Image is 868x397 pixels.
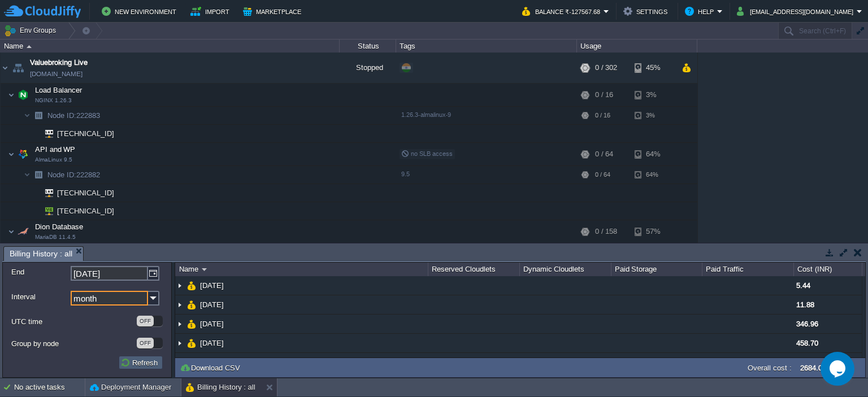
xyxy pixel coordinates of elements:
[137,338,154,348] div: OFF
[11,316,136,328] label: UTC time
[34,222,85,232] span: Dion Database
[821,352,857,386] iframe: chat widget
[37,184,53,202] img: AMDAwAAAACH5BAEAAAAALAAAAAABAAEAAAICRAEAOw==
[46,170,102,180] a: Node ID:222882
[175,315,184,333] img: AMDAwAAAACH5BAEAAAAALAAAAAABAAEAAAICRAEAOw==
[56,125,116,142] span: [TECHNICAL_ID]
[30,68,83,80] a: [DOMAIN_NAME]
[796,339,818,347] span: 458.70
[31,184,37,202] img: AMDAwAAAACH5BAEAAAAALAAAAAABAAEAAAICRAEAOw==
[27,45,32,48] img: AMDAwAAAACH5BAEAAAAALAAAAAABAAEAAAICRAEAOw==
[11,338,136,350] label: Group by node
[31,125,37,142] img: AMDAwAAAACH5BAEAAAAALAAAAAABAAEAAAICRAEAOw==
[595,107,610,124] div: 0 / 16
[401,111,451,118] span: 1.26.3-almalinux-9
[187,353,196,372] img: AMDAwAAAACH5BAEAAAAALAAAAAABAAEAAAICRAEAOw==
[34,145,77,154] a: API and WPAlmaLinux 9.5
[748,364,792,372] label: Overall cost :
[34,86,84,94] a: Load BalancerNGINX 1.26.3
[46,111,102,120] a: Node ID:222883
[56,184,116,202] span: [TECHNICAL_ID]
[190,5,233,18] button: Import
[175,353,184,372] img: AMDAwAAAACH5BAEAAAAALAAAAAABAAEAAAICRAEAOw==
[1,40,339,53] div: Name
[202,268,207,271] img: AMDAwAAAACH5BAEAAAAALAAAAAABAAEAAAICRAEAOw==
[520,263,611,276] div: Dynamic Cloudlets
[635,143,671,165] div: 64%
[623,5,671,18] button: Settings
[37,202,53,220] img: AMDAwAAAACH5BAEAAAAALAAAAAABAAEAAAICRAEAOw==
[635,53,671,83] div: 45%
[187,334,196,352] img: AMDAwAAAACH5BAEAAAAALAAAAAABAAEAAAICRAEAOw==
[703,263,793,276] div: Paid Traffic
[102,5,180,18] button: New Environment
[199,319,225,329] a: [DATE]
[180,363,244,373] button: Download CSV
[31,107,46,124] img: AMDAwAAAACH5BAEAAAAALAAAAAABAAEAAAICRAEAOw==
[46,111,102,120] span: 222883
[796,320,818,328] span: 346.96
[595,220,617,243] div: 0 / 158
[46,170,102,180] span: 222882
[340,53,396,83] div: Stopped
[34,223,85,231] a: Dion DatabaseMariaDB 11.4.5
[186,382,255,393] button: Billing History : all
[56,202,116,220] span: [TECHNICAL_ID]
[635,220,671,243] div: 57%
[199,300,225,309] a: [DATE]
[35,156,72,163] span: AlmaLinux 9.5
[800,364,826,372] label: 2684.08
[401,150,453,157] span: no SLB access
[199,281,225,290] a: [DATE]
[187,295,196,314] img: AMDAwAAAACH5BAEAAAAALAAAAAABAAEAAAICRAEAOw==
[31,166,46,184] img: AMDAwAAAACH5BAEAAAAALAAAAAABAAEAAAICRAEAOw==
[175,276,184,295] img: AMDAwAAAACH5BAEAAAAALAAAAAABAAEAAAICRAEAOw==
[56,189,116,197] a: [TECHNICAL_ID]
[795,263,862,276] div: Cost (INR)
[635,107,671,124] div: 3%
[34,145,77,154] span: API and WP
[8,220,15,243] img: AMDAwAAAACH5BAEAAAAALAAAAAABAAEAAAICRAEAOw==
[4,23,60,38] button: Env Groups
[199,338,225,348] a: [DATE]
[243,5,305,18] button: Marketplace
[37,125,53,142] img: AMDAwAAAACH5BAEAAAAALAAAAAABAAEAAAICRAEAOw==
[1,53,10,83] img: AMDAwAAAACH5BAEAAAAALAAAAAABAAEAAAICRAEAOw==
[578,40,697,53] div: Usage
[11,291,70,303] label: Interval
[24,107,31,124] img: AMDAwAAAACH5BAEAAAAALAAAAAABAAEAAAICRAEAOw==
[340,40,396,53] div: Status
[35,234,76,241] span: MariaDB 11.4.5
[24,166,31,184] img: AMDAwAAAACH5BAEAAAAALAAAAAABAAEAAAICRAEAOw==
[187,315,196,333] img: AMDAwAAAACH5BAEAAAAALAAAAAABAAEAAAICRAEAOw==
[796,281,810,290] span: 5.44
[397,40,576,53] div: Tags
[401,171,410,177] span: 9.5
[796,300,814,309] span: 11.88
[612,263,702,276] div: Paid Storage
[8,143,15,165] img: AMDAwAAAACH5BAEAAAAALAAAAAABAAEAAAICRAEAOw==
[11,266,70,278] label: End
[14,378,85,396] div: No active tasks
[8,84,15,106] img: AMDAwAAAACH5BAEAAAAALAAAAAABAAEAAAICRAEAOw==
[137,316,154,326] div: OFF
[522,5,604,18] button: Balance ₹-127567.68
[175,295,184,314] img: AMDAwAAAACH5BAEAAAAALAAAAAABAAEAAAICRAEAOw==
[47,111,76,120] span: Node ID:
[47,171,76,179] span: Node ID:
[30,57,88,68] a: Valuebroking Live
[595,84,613,106] div: 0 / 16
[595,166,610,184] div: 0 / 64
[635,84,671,106] div: 3%
[31,202,37,220] img: AMDAwAAAACH5BAEAAAAALAAAAAABAAEAAAICRAEAOw==
[429,263,519,276] div: Reserved Cloudlets
[15,143,31,165] img: AMDAwAAAACH5BAEAAAAALAAAAAABAAEAAAICRAEAOw==
[120,357,161,368] button: Refresh
[34,85,84,95] span: Load Balancer
[15,84,31,106] img: AMDAwAAAACH5BAEAAAAALAAAAAABAAEAAAICRAEAOw==
[90,382,171,393] button: Deployment Manager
